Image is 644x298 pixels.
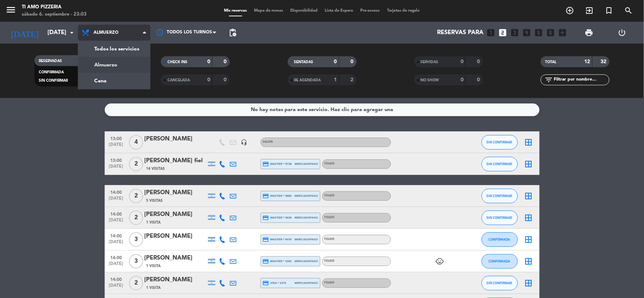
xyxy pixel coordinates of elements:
[107,218,125,226] span: [DATE]
[107,240,125,248] span: [DATE]
[241,139,248,146] i: headset_mic
[461,77,464,82] strong: 0
[251,106,393,114] div: No hay notas para este servicio. Haz clic para agregar una
[545,60,556,64] span: TOTAL
[287,9,321,13] span: Disponibilidad
[585,59,590,64] strong: 12
[421,78,439,82] span: NO SHOW
[129,135,143,150] span: 4
[145,232,206,241] div: [PERSON_NAME]
[39,59,62,63] span: RESERVADAS
[524,279,533,287] i: border_all
[107,164,125,172] span: [DATE]
[107,253,125,261] span: 14:00
[558,28,568,37] i: add_box
[145,275,206,285] div: [PERSON_NAME]
[357,9,383,13] span: Pre-acceso
[606,22,639,44] div: LOG OUT
[107,231,125,240] span: 14:00
[350,59,355,64] strong: 0
[22,11,87,18] div: sábado 6. septiembre - 23:03
[487,162,512,166] span: SIN CONFIRMAR
[39,70,64,74] span: CONFIRMADA
[224,77,228,82] strong: 0
[224,59,228,64] strong: 0
[383,9,424,13] span: Tarjetas de regalo
[145,253,206,263] div: [PERSON_NAME]
[477,77,481,82] strong: 0
[534,28,544,37] i: looks_5
[220,9,250,13] span: Mis reservas
[524,235,533,244] i: border_all
[461,59,464,64] strong: 0
[250,9,287,13] span: Mapa de mesas
[601,59,608,64] strong: 32
[129,157,143,171] span: 2
[78,73,150,89] a: Cena
[524,257,533,266] i: border_all
[486,28,496,37] i: looks_one
[324,281,335,284] span: TOLDO
[145,156,206,166] div: [PERSON_NAME] fiel
[482,211,518,225] button: SIN CONFIRMAR
[207,59,210,64] strong: 0
[107,209,125,218] span: 14:00
[334,59,337,64] strong: 0
[566,6,574,15] i: add_circle_outline
[94,30,119,35] span: Almuerzo
[145,210,206,219] div: [PERSON_NAME]
[482,254,518,269] button: CONFIRMADA
[321,9,357,13] span: Lista de Espera
[263,280,269,286] i: credit_card
[477,59,481,64] strong: 0
[324,238,335,241] span: TOLDO
[436,257,444,266] i: child_care
[487,140,512,144] span: SIN CONFIRMAR
[129,276,143,290] span: 2
[107,283,125,291] span: [DATE]
[524,192,533,200] i: border_all
[129,189,143,203] span: 2
[146,263,161,269] span: 1 Visita
[294,60,313,64] span: SENTADAS
[295,237,318,242] span: mercadopago
[129,232,143,247] span: 3
[482,157,518,171] button: SIN CONFIRMAR
[39,79,68,82] span: SIN CONFIRMAR
[295,281,318,285] span: mercadopago
[585,6,594,15] i: exit_to_app
[510,28,520,37] i: looks_3
[498,28,508,37] i: looks_two
[295,193,318,198] span: mercadopago
[618,28,626,37] i: power_settings_new
[489,259,510,263] span: CONFIRMADA
[324,162,335,165] span: TOLDO
[522,28,532,37] i: looks_4
[482,135,518,150] button: SIN CONFIRMAR
[22,4,87,11] div: TI AMO PIZZERIA
[5,4,16,15] i: menu
[524,138,533,147] i: border_all
[350,77,355,82] strong: 2
[482,189,518,203] button: SIN CONFIRMAR
[263,280,286,286] span: visa * 1475
[146,220,161,225] span: 1 Visita
[263,193,269,199] i: credit_card
[437,29,484,36] span: Reservas para
[544,75,553,84] i: filter_list
[605,6,614,15] i: turned_in_not
[228,28,237,37] span: pending_actions
[5,4,16,18] button: menu
[263,215,292,221] span: master * 9639
[107,188,125,196] span: 14:00
[263,140,273,143] span: SALON
[146,285,161,291] span: 1 Visita
[146,166,165,172] span: 14 Visitas
[295,259,318,264] span: mercadopago
[482,232,518,247] button: CONFIRMADA
[487,194,512,198] span: SIN CONFIRMAR
[324,216,335,219] span: TOLDO
[107,134,125,142] span: 13:00
[263,215,269,221] i: credit_card
[546,28,556,37] i: looks_6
